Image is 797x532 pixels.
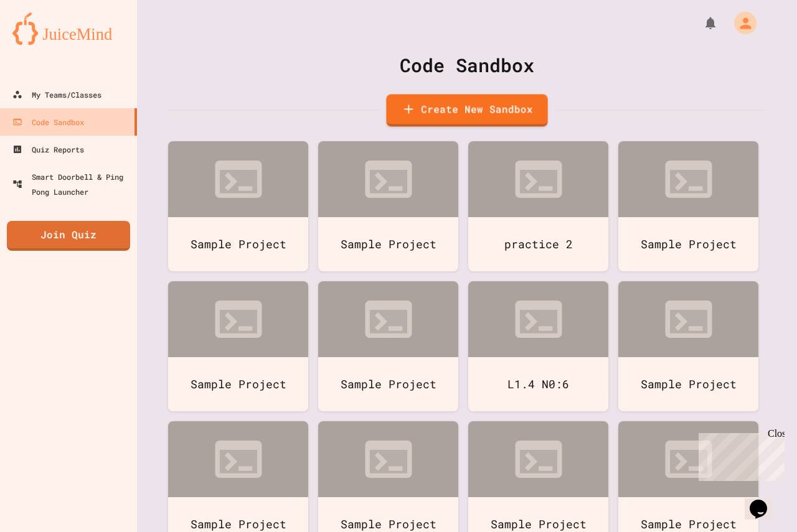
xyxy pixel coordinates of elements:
[168,357,308,411] div: Sample Project
[468,281,608,411] a: L1.4 N0:6
[168,141,308,271] a: Sample Project
[168,51,766,79] div: Code Sandbox
[468,357,608,411] div: L1.4 N0:6
[721,9,760,37] div: My Account
[318,217,458,271] div: Sample Project
[468,141,608,271] a: practice 2
[618,357,758,411] div: Sample Project
[618,281,758,411] a: Sample Project
[12,142,84,157] div: Quiz Reports
[168,217,308,271] div: Sample Project
[12,12,125,45] img: logo-orange.svg
[694,428,785,481] iframe: chat widget
[318,141,458,271] a: Sample Project
[618,217,758,271] div: Sample Project
[318,357,458,411] div: Sample Project
[168,281,308,411] a: Sample Project
[7,221,130,251] a: Join Quiz
[745,482,785,520] iframe: chat widget
[12,87,101,102] div: My Teams/Classes
[680,12,721,34] div: My Notifications
[318,281,458,411] a: Sample Project
[618,141,758,271] a: Sample Project
[5,5,86,79] div: Chat with us now!Close
[12,114,84,129] div: Code Sandbox
[12,169,132,199] div: Smart Doorbell & Ping Pong Launcher
[386,94,547,126] a: Create New Sandbox
[468,217,608,271] div: practice 2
